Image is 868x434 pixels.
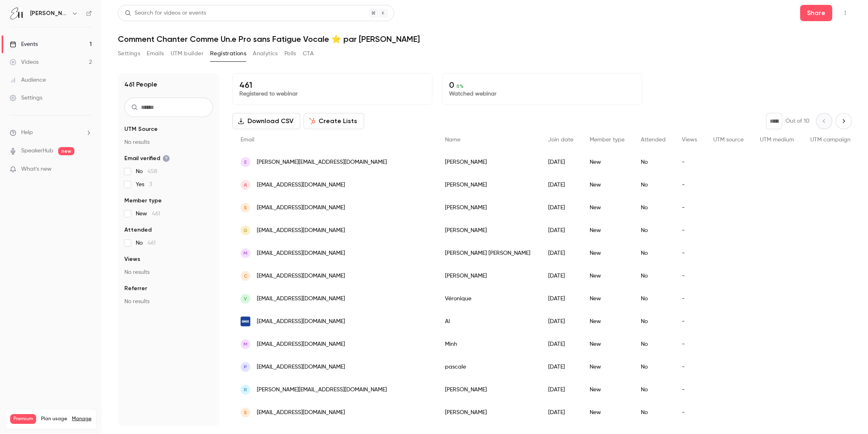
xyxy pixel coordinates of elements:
[241,137,254,143] span: Email
[582,356,633,378] div: New
[674,174,705,196] div: -
[674,310,705,333] div: -
[210,47,246,60] button: Registrations
[257,226,345,235] span: [EMAIL_ADDRESS][DOMAIN_NAME]
[713,137,744,143] span: UTM source
[304,113,364,129] button: Create Lists
[540,151,582,174] div: [DATE]
[582,151,633,174] div: New
[540,265,582,287] div: [DATE]
[540,378,582,401] div: [DATE]
[232,113,300,129] button: Download CSV
[10,40,38,48] div: Events
[118,34,852,44] h1: Comment Chanter Comme Un.e Pro sans Fatigue Vocale ⭐️ par [PERSON_NAME]
[540,287,582,310] div: [DATE]
[257,295,345,303] span: [EMAIL_ADDRESS][DOMAIN_NAME]
[590,137,625,143] span: Member type
[456,83,464,89] span: 0 %
[124,125,213,306] section: facet-groups
[284,47,296,60] button: Polls
[437,401,540,424] div: [PERSON_NAME]
[257,317,345,326] span: [EMAIL_ADDRESS][DOMAIN_NAME]
[674,333,705,356] div: -
[540,401,582,424] div: [DATE]
[257,204,345,212] span: [EMAIL_ADDRESS][DOMAIN_NAME]
[148,169,157,174] span: 458
[582,174,633,196] div: New
[582,310,633,333] div: New
[124,226,152,234] span: Attended
[582,219,633,242] div: New
[582,401,633,424] div: New
[21,165,52,174] span: What's new
[437,265,540,287] div: [PERSON_NAME]
[582,265,633,287] div: New
[58,147,74,155] span: new
[241,317,250,326] img: gmx.com
[449,80,635,90] p: 0
[303,47,314,60] button: CTA
[124,138,213,146] p: No results
[124,80,157,89] h1: 461 People
[810,137,851,143] span: UTM campaign
[124,255,140,263] span: Views
[437,219,540,242] div: [PERSON_NAME]
[437,242,540,265] div: [PERSON_NAME] [PERSON_NAME]
[118,47,140,60] button: Settings
[10,58,39,66] div: Videos
[30,9,68,17] h6: [PERSON_NAME]
[244,363,247,371] span: p
[674,219,705,242] div: -
[10,76,46,84] div: Audience
[633,174,674,196] div: No
[244,181,247,189] span: A
[674,151,705,174] div: -
[540,333,582,356] div: [DATE]
[674,378,705,401] div: -
[633,401,674,424] div: No
[437,151,540,174] div: [PERSON_NAME]
[445,137,460,143] span: Name
[149,182,152,187] span: 3
[21,128,33,137] span: Help
[244,158,247,166] span: E
[10,128,92,137] li: help-dropdown-opener
[257,340,345,349] span: [EMAIL_ADDRESS][DOMAIN_NAME]
[641,137,666,143] span: Attended
[244,204,247,211] span: S
[171,47,204,60] button: UTM builder
[21,147,53,155] a: SpeakerHub
[72,416,91,422] a: Manage
[800,5,832,21] button: Share
[239,90,425,98] p: Registered to webinar
[244,272,247,280] span: C
[10,94,42,102] div: Settings
[437,356,540,378] div: pascale
[437,287,540,310] div: Véronique
[136,167,157,176] span: No
[633,356,674,378] div: No
[152,211,160,217] span: 461
[125,9,206,17] div: Search for videos or events
[124,284,147,293] span: Referrer
[633,151,674,174] div: No
[540,219,582,242] div: [DATE]
[124,268,213,276] p: No results
[835,113,852,129] button: Next page
[633,378,674,401] div: No
[540,242,582,265] div: [DATE]
[582,378,633,401] div: New
[257,181,345,189] span: [EMAIL_ADDRESS][DOMAIN_NAME]
[674,401,705,424] div: -
[243,250,247,257] span: M
[582,196,633,219] div: New
[633,333,674,356] div: No
[257,158,387,167] span: [PERSON_NAME][EMAIL_ADDRESS][DOMAIN_NAME]
[244,295,247,302] span: V
[257,249,345,258] span: [EMAIL_ADDRESS][DOMAIN_NAME]
[124,125,158,133] span: UTM Source
[540,356,582,378] div: [DATE]
[257,386,387,394] span: [PERSON_NAME][EMAIL_ADDRESS][DOMAIN_NAME]
[243,341,247,348] span: M
[124,154,170,163] span: Email verified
